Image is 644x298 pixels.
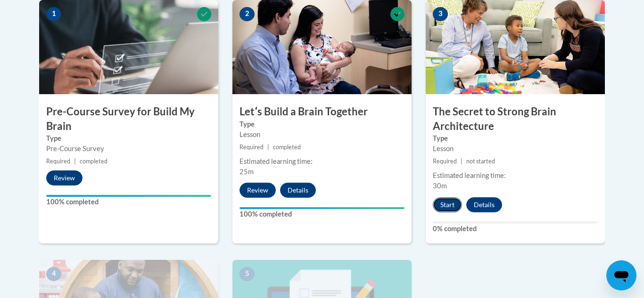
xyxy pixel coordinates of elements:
[461,158,462,165] span: |
[239,7,255,21] span: 2
[433,182,447,190] span: 30m
[46,144,211,154] div: Pre-Course Survey
[273,144,301,151] span: completed
[46,170,83,185] button: Review
[46,195,211,197] div: Your progress
[239,183,276,198] button: Review
[239,129,405,140] div: Lesson
[433,144,598,154] div: Lesson
[433,133,598,144] label: Type
[46,197,211,207] label: 100% completed
[80,158,107,165] span: completed
[46,133,211,144] label: Type
[39,105,218,134] h3: Pre-Course Survey for Build My Brain
[46,7,61,21] span: 1
[426,105,605,134] h3: The Secret to Strong Brain Architecture
[466,197,502,212] button: Details
[74,158,76,165] span: |
[46,267,61,281] span: 4
[239,209,405,219] label: 100% completed
[239,156,405,167] div: Estimated learning time:
[239,207,405,209] div: Your progress
[606,260,636,290] iframe: Button to launch messaging window
[433,224,598,234] label: 0% completed
[433,170,598,181] div: Estimated learning time:
[239,267,255,281] span: 5
[433,7,448,21] span: 3
[239,168,254,176] span: 25m
[433,197,462,212] button: Start
[433,158,457,165] span: Required
[280,183,316,198] button: Details
[232,105,412,119] h3: Letʹs Build a Brain Together
[46,158,70,165] span: Required
[267,144,269,151] span: |
[239,144,264,151] span: Required
[466,158,495,165] span: not started
[239,119,405,129] label: Type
